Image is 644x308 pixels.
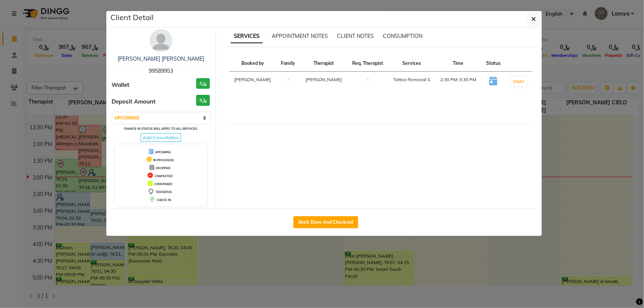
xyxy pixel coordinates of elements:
[435,55,482,72] th: Time
[229,72,276,92] td: [PERSON_NAME]
[154,174,173,178] span: COMPLETED
[141,133,181,142] span: Add Consultation
[154,182,172,186] span: CONFIRMED
[157,198,171,202] span: CHECK-IN
[347,55,389,72] th: Req. Therapist
[300,55,347,72] th: Therapist
[305,77,342,82] span: [PERSON_NAME]
[118,55,204,62] a: [PERSON_NAME] [PERSON_NAME]
[150,29,172,52] img: avatar
[511,77,527,86] button: START
[347,72,389,92] td: -
[196,78,210,89] h3: ﷼0
[276,72,300,92] td: -
[383,33,422,39] span: CONSUMPTION
[293,216,358,228] button: Mark Done And Checkout
[393,76,431,83] div: Tattoo Removal S
[337,33,374,39] span: CLIENT NOTES
[155,150,171,154] span: UPCOMING
[435,72,482,92] td: 2:30 PM-3:30 PM
[111,12,154,23] h5: Client Detail
[149,68,173,74] span: 99589953
[153,158,174,162] span: IN PROGRESS
[124,127,198,130] small: Change in status will apply to all services.
[481,55,505,72] th: Status
[112,97,156,106] span: Deposit Amount
[272,33,328,39] span: APPOINTMENT NOTES
[229,55,276,72] th: Booked by
[276,55,300,72] th: Family
[389,55,435,72] th: Services
[112,81,130,90] span: Wallet
[156,190,172,194] span: TENTATIVE
[156,166,170,170] span: DROPPED
[231,30,263,43] span: SERVICES
[196,95,210,106] h3: ﷼0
